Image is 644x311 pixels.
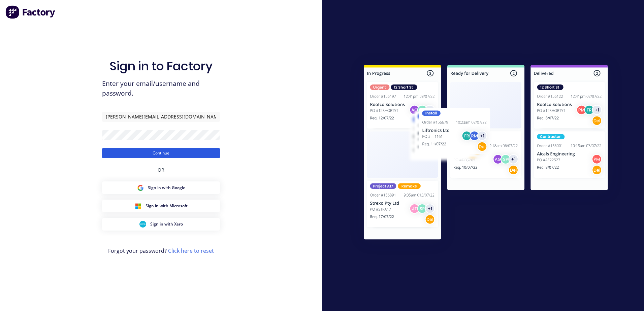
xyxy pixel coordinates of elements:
[137,184,144,191] img: Google Sign in
[109,59,213,73] h1: Sign in to Factory
[102,181,220,194] button: Google Sign inSign in with Google
[146,203,188,209] span: Sign in with Microsoft
[108,247,214,255] span: Forgot your password?
[102,218,220,231] button: Xero Sign inSign in with Xero
[135,203,141,209] img: Microsoft Sign in
[102,112,220,122] input: Email/Username
[158,158,164,181] div: OR
[5,5,56,19] img: Factory
[168,247,214,254] a: Click here to reset
[148,185,185,191] span: Sign in with Google
[349,51,623,255] img: Sign in
[102,79,220,98] span: Enter your email/username and password.
[139,221,146,228] img: Xero Sign in
[102,148,220,158] button: Continue
[150,221,183,227] span: Sign in with Xero
[102,200,220,212] button: Microsoft Sign inSign in with Microsoft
